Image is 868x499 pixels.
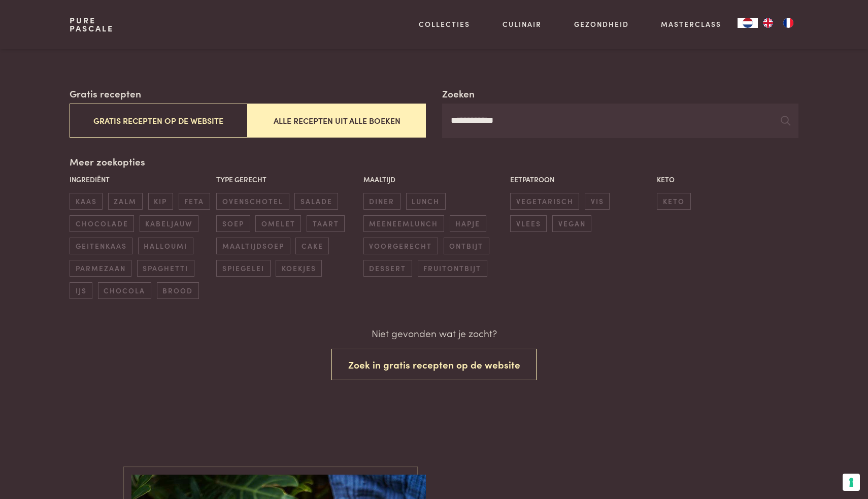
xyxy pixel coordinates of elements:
[738,18,758,28] div: Language
[418,260,487,277] span: fruitontbijt
[758,18,778,28] a: EN
[70,86,141,101] label: Gratis recepten
[406,193,446,210] span: lunch
[70,260,131,277] span: parmezaan
[758,18,798,28] ul: Language list
[657,193,690,210] span: keto
[419,19,470,29] a: Collecties
[444,238,489,254] span: ontbijt
[138,238,193,254] span: halloumi
[331,349,537,381] button: Zoek in gratis recepten op de website
[179,193,210,210] span: feta
[248,104,426,138] button: Alle recepten uit alle boeken
[552,215,591,232] span: vegan
[450,215,486,232] span: hapje
[108,193,143,210] span: zalm
[70,193,103,210] span: kaas
[363,215,444,232] span: meeneemlunch
[255,215,301,232] span: omelet
[442,86,475,101] label: Zoeken
[157,282,199,299] span: brood
[216,215,250,232] span: soep
[574,19,629,29] a: Gezondheid
[70,238,132,254] span: geitenkaas
[503,19,542,29] a: Culinair
[661,19,721,29] a: Masterclass
[98,282,151,299] span: chocola
[276,260,322,277] span: koekjes
[148,193,173,210] span: kip
[307,215,345,232] span: taart
[294,193,338,210] span: salade
[510,215,547,232] span: vlees
[137,260,194,277] span: spaghetti
[778,18,798,28] a: FR
[372,326,497,341] p: Niet gevonden wat je zocht?
[510,193,579,210] span: vegetarisch
[738,18,798,28] aside: Language selected: Nederlands
[70,282,92,299] span: ijs
[363,193,400,210] span: diner
[363,238,438,254] span: voorgerecht
[70,104,248,138] button: Gratis recepten op de website
[738,18,758,28] a: NL
[70,215,134,232] span: chocolade
[657,174,798,185] p: Keto
[70,174,211,185] p: Ingrediënt
[585,193,610,210] span: vis
[216,260,270,277] span: spiegelei
[216,193,289,210] span: ovenschotel
[216,174,358,185] p: Type gerecht
[510,174,652,185] p: Eetpatroon
[140,215,198,232] span: kabeljauw
[295,238,329,254] span: cake
[363,174,505,185] p: Maaltijd
[216,238,290,254] span: maaltijdsoep
[70,16,114,32] a: PurePascale
[363,260,412,277] span: dessert
[843,474,860,491] button: Uw voorkeuren voor toestemming voor trackingtechnologieën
